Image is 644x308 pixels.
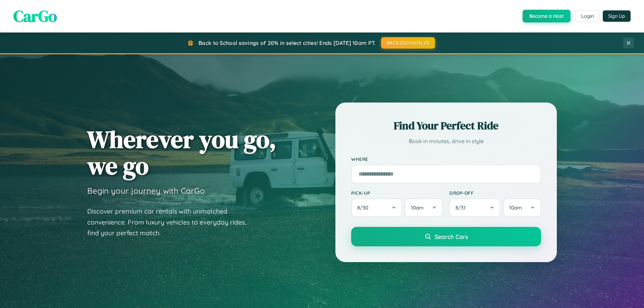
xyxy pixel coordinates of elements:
label: Where [351,156,541,162]
h1: Wherever you go, we go [87,126,276,179]
button: Become a Host [523,10,571,22]
button: 10am [405,198,443,217]
button: 10am [503,198,541,217]
h2: Find Your Perfect Ride [351,118,541,133]
button: Search Cars [351,227,541,246]
label: Pick-up [351,190,443,196]
button: Sign Up [603,10,631,22]
p: Book in minutes, drive in style [351,136,541,146]
span: 8 / 31 [455,204,469,211]
span: 10am [509,204,522,211]
label: Drop-off [449,190,541,196]
span: Back to School savings of 20% in select cities! Ends [DATE] 10am PT. [199,40,376,46]
p: Discover premium car rentals with unmatched convenience. From luxury vehicles to everyday rides, ... [87,206,255,239]
button: Login [576,10,599,22]
span: 8 / 30 [357,204,372,211]
span: Search Cars [435,233,468,240]
button: 8/31 [449,198,500,217]
h3: Begin your journey with CarGo [87,186,205,196]
span: CarGo [13,5,57,27]
button: 8/30 [351,198,402,217]
span: 10am [411,204,424,211]
button: BACK2SCHOOL20 [381,37,435,49]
